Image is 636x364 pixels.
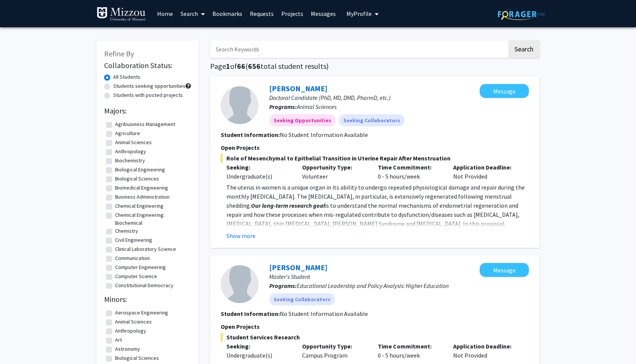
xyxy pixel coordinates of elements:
[269,103,297,110] b: Programs:
[269,263,327,272] a: [PERSON_NAME]
[226,342,291,351] p: Seeking:
[115,202,164,210] label: Chemical Engineering
[104,49,134,58] span: Refine By
[115,227,138,235] label: Chemistry
[113,91,183,99] label: Students with posted projects
[221,333,529,342] span: Student Services Research
[508,40,539,58] button: Search
[453,342,518,351] p: Application Deadline:
[237,61,245,71] span: 66
[302,342,366,351] p: Opportunity Type:
[210,40,507,58] input: Search Keywords
[453,163,518,172] p: Application Deadline:
[280,310,368,317] span: No Student Information Available
[113,82,185,90] label: Students seeking opportunities
[297,103,337,110] span: Animal Sciences
[498,8,545,20] img: ForagerOne Logo
[104,295,191,304] h2: Minors:
[447,342,523,360] div: Not Provided
[115,318,152,326] label: Animal Sciences
[269,94,391,101] span: Doctoral Candidate (PhD, MD, DMD, PharmD, etc.)
[302,163,366,172] p: Opportunity Type:
[346,10,372,17] span: My Profile
[104,61,191,70] h2: Collaboration Status:
[115,193,170,201] label: Business Administration
[226,172,291,181] div: Undergraduate(s)
[115,327,146,335] label: Anthropology
[246,0,277,27] a: Requests
[269,273,310,280] span: Master's Student
[153,0,177,27] a: Home
[296,342,372,360] div: Campus Program
[269,282,297,289] b: Programs:
[297,282,449,289] span: Educational Leadership and Policy Analysis: Higher Education
[339,114,405,126] mat-chip: Seeking Collaborators
[115,254,150,262] label: Communication
[115,309,168,317] label: Aerospace Engineering
[269,293,335,305] mat-chip: Seeking Collaborators
[372,163,448,181] div: 0 - 5 hours/week
[480,84,529,98] button: Message Marissa LaMartina
[221,131,280,138] b: Student Information:
[307,0,340,27] a: Messages
[115,345,140,353] label: Astronomy
[221,310,280,317] b: Student Information:
[115,211,189,227] label: Chemical Engineering: Biochemical
[480,263,529,277] button: Message Evan White
[177,0,209,27] a: Search
[115,120,175,128] label: Agribusiness Management
[115,138,152,146] label: Animal Sciences
[115,272,157,280] label: Computer Science
[248,61,260,71] span: 656
[115,236,152,244] label: Civil Engineering
[209,0,246,27] a: Bookmarks
[226,61,230,71] span: 1
[221,144,260,151] span: Open Projects
[378,342,442,351] p: Time Commitment:
[115,282,173,289] label: Constitutional Democracy
[226,163,291,172] p: Seeking:
[280,131,368,138] span: No Student Information Available
[296,163,372,181] div: Volunteer
[269,84,327,93] a: [PERSON_NAME]
[104,106,191,115] h2: Majors:
[115,184,168,192] label: Biomedical Engineering
[221,154,529,163] span: Role of Mesenchymal to Epithelial Transition in Uterine Repair After Menstruation
[378,163,442,172] p: Time Commitment:
[226,351,291,360] div: Undergraduate(s)
[115,157,145,165] label: Biochemistry
[115,148,146,156] label: Anthropology
[113,73,140,81] label: All Students
[251,202,325,209] em: Our long-term research goal
[226,183,529,255] p: The uterus in women is a unique organ in its ability to undergo repeated physiological damage and...
[6,330,32,358] iframe: Chat
[97,7,146,22] img: University of Missouri Logo
[210,62,539,71] h1: Page of ( total student results)
[226,231,256,240] button: Show more
[115,166,165,174] label: Biological Engineering
[115,336,122,344] label: Art
[115,175,159,183] label: Biological Sciences
[221,323,260,330] span: Open Projects
[277,0,307,27] a: Projects
[115,129,140,137] label: Agriculture
[447,163,523,181] div: Not Provided
[269,114,336,126] mat-chip: Seeking Opportunities
[115,354,159,362] label: Biological Sciences
[115,245,176,253] label: Clinical Laboratory Science
[115,263,166,271] label: Computer Engineering
[372,342,448,360] div: 0 - 5 hours/week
